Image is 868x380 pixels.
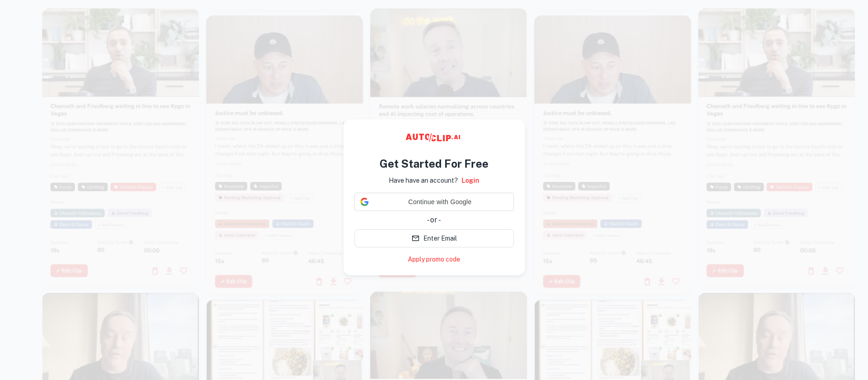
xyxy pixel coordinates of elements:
a: Apply promo code [408,255,460,264]
div: Continue with Google [354,193,514,211]
a: Login [462,175,479,185]
span: Continue with Google [372,197,508,207]
div: - or - [354,215,514,226]
h4: Get Started For Free [380,155,488,172]
button: Enter Email [354,229,514,247]
p: Have have an account? [389,175,458,185]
